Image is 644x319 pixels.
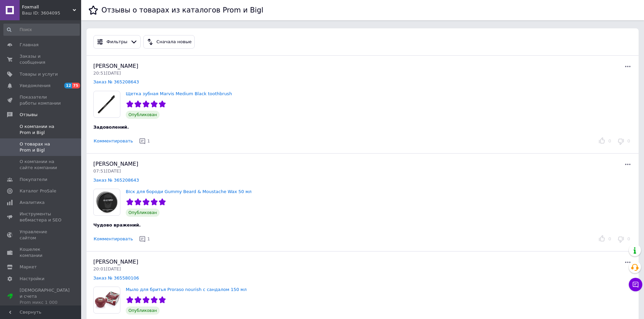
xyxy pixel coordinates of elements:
[94,189,120,215] img: Віск для бороди Gummy Beard & Moustache Wax 50 мл
[105,38,129,46] div: Фильтры
[20,83,50,89] span: Уведомления
[126,287,246,292] a: Мыло для бритья Proraso nourish с сандалом 150 мл
[3,24,80,36] input: Поиск
[93,79,139,84] a: Заказ № 365208643
[20,264,37,270] span: Маркет
[94,91,120,117] img: Щетка зубная Marvis Medium Black toothbrush
[93,161,138,167] span: [PERSON_NAME]
[93,222,141,228] span: Чудово вражений.
[20,246,63,259] span: Кошелек компании
[20,177,47,183] span: Покупатели
[20,71,58,77] span: Товары и услуги
[20,287,70,306] span: [DEMOGRAPHIC_DATA] и счета
[93,236,133,243] button: Комментировать
[20,112,38,118] span: Отзывы
[22,4,73,10] span: Foxmall
[93,138,133,145] button: Комментировать
[155,38,193,46] div: Сначала новые
[629,278,642,291] button: Чат с покупателем
[72,83,80,88] span: 75
[147,236,150,241] span: 1
[101,6,263,14] h1: Отзывы о товарах из каталогов Prom и Bigl
[93,275,139,281] a: Заказ № 365580106
[20,124,63,136] span: О компании на Prom и Bigl
[143,35,195,49] button: Сначала новые
[20,42,39,48] span: Главная
[20,141,63,153] span: О товарах на Prom и Bigl
[93,178,139,183] a: Заказ № 365208643
[93,125,129,130] span: Задоволений.
[137,234,153,244] button: 1
[20,159,63,171] span: О компании на сайте компании
[20,229,63,241] span: Управление сайтом
[126,209,160,217] span: Опубликован
[20,188,56,194] span: Каталог ProSale
[20,53,63,65] span: Заказы и сообщения
[126,111,160,119] span: Опубликован
[93,168,121,174] span: 07:51[DATE]
[64,83,72,88] span: 12
[93,266,121,271] span: 20:01[DATE]
[93,71,121,76] span: 20:51[DATE]
[126,189,252,194] a: Віск для бороди Gummy Beard & Moustache Wax 50 мл
[94,287,120,313] img: Мыло для бритья Proraso nourish с сандалом 150 мл
[93,259,138,265] span: [PERSON_NAME]
[137,136,153,147] button: 1
[126,91,232,96] a: Щетка зубная Marvis Medium Black toothbrush
[147,138,150,143] span: 1
[93,35,141,49] button: Фильтры
[20,211,63,223] span: Инструменты вебмастера и SEO
[20,94,63,106] span: Показатели работы компании
[126,307,160,315] span: Опубликован
[20,276,44,282] span: Настройки
[20,299,70,305] div: Prom микс 1 000
[22,10,81,16] div: Ваш ID: 3604095
[20,200,45,206] span: Аналитика
[93,63,138,69] span: [PERSON_NAME]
